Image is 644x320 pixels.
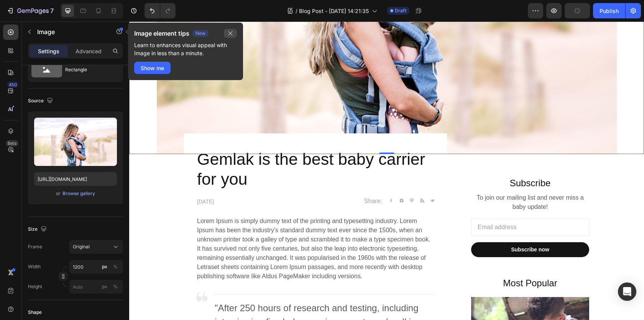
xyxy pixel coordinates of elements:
[382,224,420,232] div: Subscribe now
[69,240,123,254] button: Original
[65,61,112,79] div: Rectangle
[600,7,619,15] div: Publish
[100,282,109,291] button: %
[73,243,90,250] span: Original
[342,197,460,215] input: Email address
[50,6,54,15] p: 7
[67,269,79,281] img: Alt Image
[69,260,123,274] input: px%
[62,190,95,197] button: Browse gallery
[34,118,117,166] img: preview-image
[270,177,274,181] img: Alt Image
[299,7,369,15] span: Blog Post - [DATE] 14:21:35
[56,189,61,198] span: or
[28,243,42,250] label: Frame
[593,3,625,18] button: Publish
[111,282,120,291] button: px
[7,82,18,88] div: 450
[343,155,459,169] p: Subscribe
[69,280,123,294] input: px%
[395,7,406,14] span: Draft
[342,221,460,236] button: Subscribe now
[113,283,118,290] div: %
[618,282,636,301] div: Open Intercom Messenger
[281,177,285,181] img: Alt Image
[260,177,264,181] img: Alt Image
[34,172,117,186] input: https://example.com/image.jpg
[37,27,102,36] p: Image
[129,21,644,320] iframe: Design area
[28,224,48,235] div: Size
[62,190,95,197] div: Browse gallery
[343,172,459,190] p: To join our mailing list and never miss a baby update!
[28,283,42,290] label: Height
[68,195,305,259] p: Lorem Ipsum is simply dummy text of the printing and typesetting industry. Lorem Ipsum has been t...
[68,128,305,167] p: Gemlak is the best baby carrier for you
[68,176,182,184] p: [DATE]
[28,263,41,270] label: Width
[100,262,109,271] button: %
[111,262,120,271] button: px
[28,96,54,106] div: Source
[301,177,306,181] img: Alt Image
[3,3,57,18] button: 7
[296,7,297,15] span: /
[235,175,253,184] p: Share:
[113,263,118,270] div: %
[28,309,42,316] div: Shape
[291,177,295,181] img: Alt Image
[102,263,107,270] div: px
[343,255,459,269] p: Most Popular
[38,47,59,55] p: Settings
[145,3,176,18] div: Undo/Redo
[76,47,102,55] p: Advanced
[102,283,107,290] div: px
[6,140,18,146] div: Beta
